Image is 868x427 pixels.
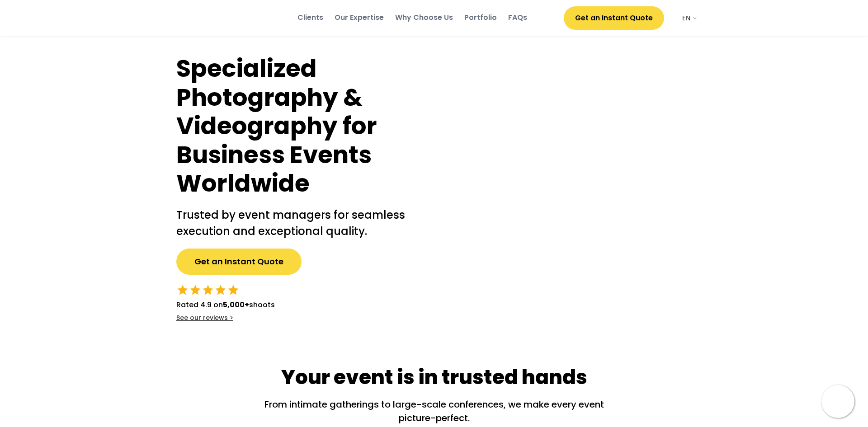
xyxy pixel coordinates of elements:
[227,284,240,296] button: star
[176,300,275,310] div: Rated 4.9 on shoots
[297,13,323,23] div: Clients
[464,13,497,23] div: Portfolio
[223,300,249,310] strong: 5,000+
[434,54,705,313] img: yH5BAEAAAAALAAAAAABAAEAAAIBRAA7
[508,13,527,23] div: FAQs
[564,6,664,30] button: Get an Instant Quote
[821,385,854,418] img: yH5BAEAAAAALAAAAAABAAEAAAIBRAA7
[395,13,453,23] div: Why Choose Us
[189,284,202,296] button: star
[170,9,260,27] img: yH5BAEAAAAALAAAAAABAAEAAAIBRAA7
[176,54,416,198] h1: Specialized Photography & Videography for Business Events Worldwide
[253,398,615,425] div: From intimate gatherings to large-scale conferences, we make every event picture-perfect.
[176,284,189,296] button: star
[202,284,214,296] button: star
[176,314,233,323] div: See our reviews >
[176,249,302,275] button: Get an Instant Quote
[335,13,384,23] div: Our Expertise
[176,207,416,239] h2: Trusted by event managers for seamless execution and exceptional quality.
[214,284,227,296] button: star
[669,14,678,23] img: yH5BAEAAAAALAAAAAABAAEAAAIBRAA7
[281,363,587,391] div: Your event is in trusted hands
